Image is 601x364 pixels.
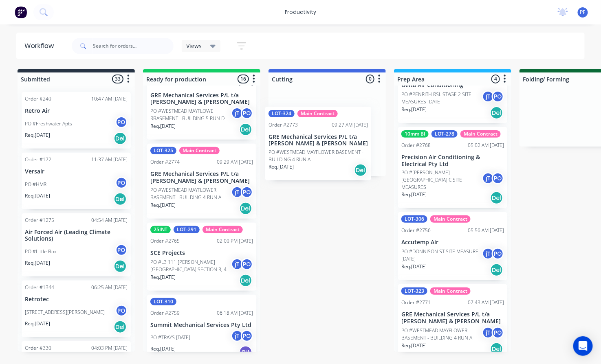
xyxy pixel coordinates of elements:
[24,41,58,51] div: Workflow
[187,42,202,50] span: Views
[93,38,174,54] input: Search for orders...
[580,9,586,16] span: PF
[15,6,27,18] img: Factory
[573,336,593,356] div: Open Intercom Messenger
[281,6,320,18] div: productivity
